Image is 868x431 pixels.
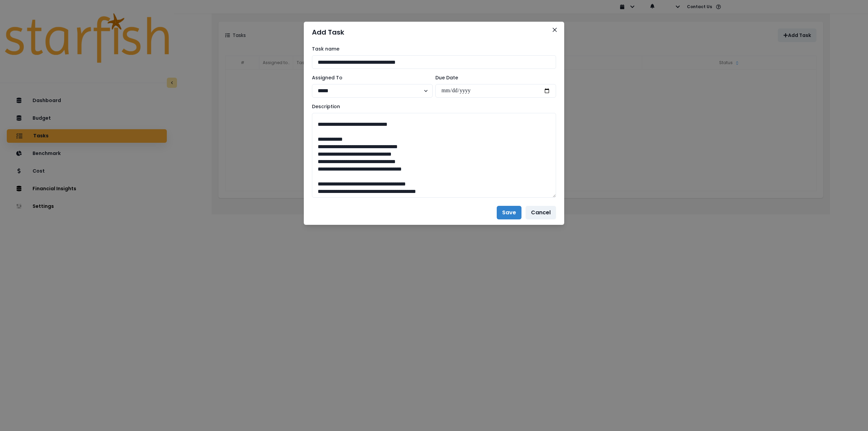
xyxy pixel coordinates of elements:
label: Task name [312,45,552,53]
button: Save [497,206,521,219]
header: Add Task [304,22,564,43]
label: Description [312,103,552,110]
button: Cancel [526,206,556,219]
label: Due Date [435,74,552,81]
button: Close [549,24,560,35]
label: Assigned To [312,74,429,81]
